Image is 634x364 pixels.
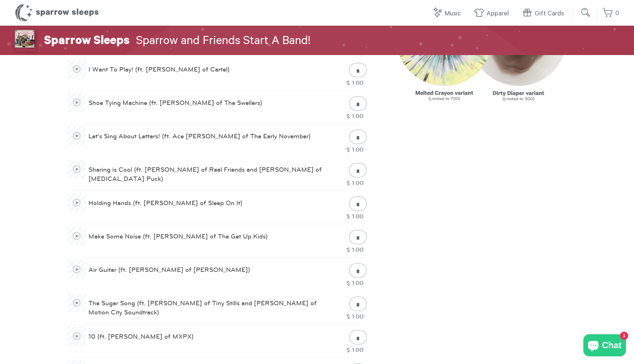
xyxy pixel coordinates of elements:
div: $ 1.00 [343,144,367,155]
a: Shoe Tying Machine (ft. [PERSON_NAME] of The Swellers) [68,98,263,117]
div: $ 1.00 [343,244,367,255]
a: Make Some Noise (ft. [PERSON_NAME] of The Get Up Kids) [68,231,269,250]
a: I Want To Play! (ft. [PERSON_NAME] of Cartel) [68,64,230,83]
a: Air Guitar (ft. [PERSON_NAME] of [PERSON_NAME]) [68,265,251,284]
img: Sparrow Sleeps - Sparrow and Friends Start A Band! [15,29,37,50]
a: Apparel [474,6,513,22]
div: $ 1.00 [343,178,367,189]
a: The Sugar Song (ft. [PERSON_NAME] of Tiny Stills and [PERSON_NAME] of Motion City Soundtrack) [68,298,334,326]
input: Submit [579,5,593,20]
div: $ 1.00 [343,111,367,122]
div: $ 1.00 [343,77,367,88]
div: $ 1.00 [343,311,367,322]
a: Sharing is Cool (ft. [PERSON_NAME] of Real Friends and [PERSON_NAME] of [MEDICAL_DATA] Puck) [68,164,334,193]
a: Music [432,6,464,22]
a: 0 [602,6,619,21]
div: $ 1.00 [343,345,367,356]
a: Let's Sing About Letters! (ft. Ace [PERSON_NAME] of The Early November) [68,131,311,150]
a: Holding Hands (ft. [PERSON_NAME] of Sleep On It) [68,198,243,217]
span: Sparrow and Friends Start A Band! [136,36,311,49]
span: Sparrow Sleeps [44,36,130,49]
a: Gift Cards [522,6,568,22]
div: $ 1.00 [343,278,367,289]
div: $ 1.00 [343,211,367,222]
h1: Sparrow Sleeps [15,4,99,22]
a: 10 (ft. [PERSON_NAME] of MXPX) [68,331,194,350]
inbox-online-store-chat: Shopify online store chat [581,334,628,358]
